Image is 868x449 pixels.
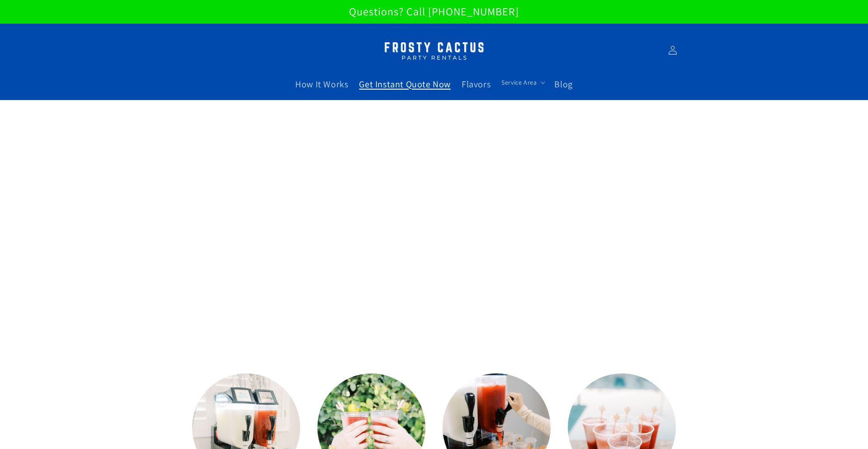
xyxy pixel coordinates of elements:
[456,73,496,96] a: Flavors
[462,78,491,90] span: Flavors
[295,78,348,90] span: How It Works
[549,73,578,96] a: Blog
[290,73,354,96] a: How It Works
[501,78,537,86] span: Service Area
[377,36,491,65] img: Margarita Machine Rental in Scottsdale, Phoenix, Tempe, Chandler, Gilbert, Mesa and Maricopa
[554,78,572,90] span: Blog
[354,73,456,96] a: Get Instant Quote Now
[359,78,451,90] span: Get Instant Quote Now
[496,73,549,92] summary: Service Area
